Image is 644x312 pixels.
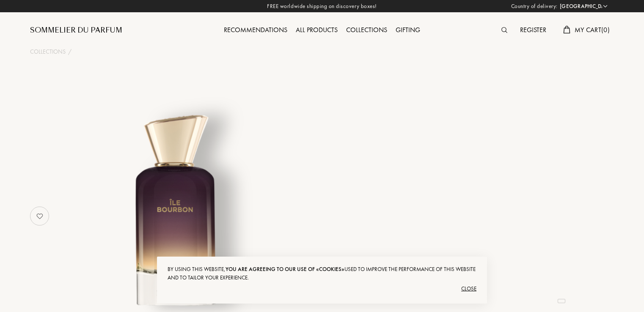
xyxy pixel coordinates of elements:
img: no_like_p.png [31,208,48,224]
div: Collections [342,25,391,36]
a: Recommendations [220,25,292,34]
img: search_icn.svg [501,27,507,33]
div: Gifting [391,25,424,36]
span: you are agreeing to our use of «cookies» [226,265,344,273]
span: Country of delivery: [511,2,558,11]
a: Gifting [391,25,424,34]
img: cart.svg [563,26,570,33]
div: All products [292,25,342,36]
div: Register [516,25,550,36]
div: By using this website, used to improve the performance of this website and to tailor your experie... [168,265,476,282]
a: Register [516,25,550,34]
a: All products [292,25,342,34]
a: Sommelier du Parfum [30,25,122,36]
div: Close [168,282,476,296]
span: My Cart ( 0 ) [575,25,610,34]
div: Recommendations [220,25,292,36]
a: Collections [342,25,391,34]
a: Collections [30,47,66,56]
div: / [68,47,72,56]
